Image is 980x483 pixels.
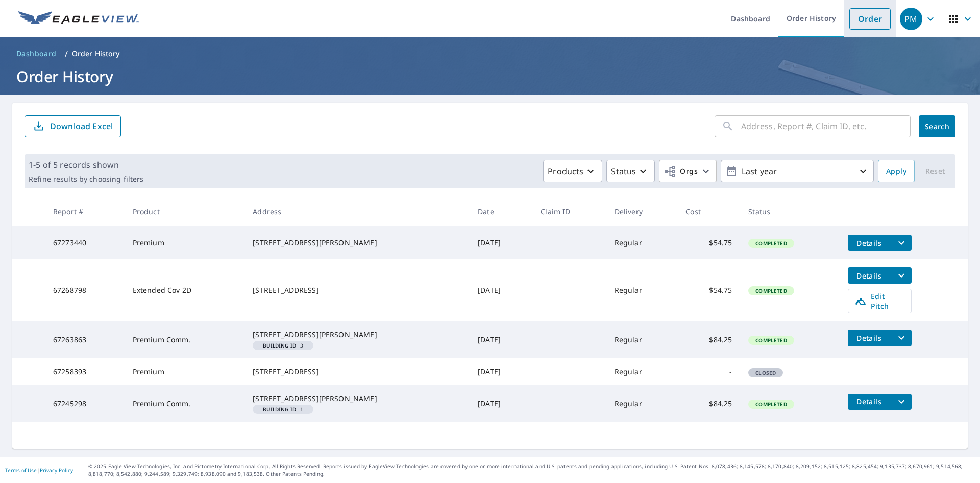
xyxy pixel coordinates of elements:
button: filesDropdownBtn-67268798 [891,267,912,284]
li: / [65,48,68,60]
td: 67268798 [45,259,125,321]
td: $54.75 [677,259,740,321]
p: | [5,467,73,473]
p: Download Excel [50,121,113,132]
em: Building ID [263,407,296,412]
button: Last year [721,160,874,182]
td: 67273440 [45,226,125,259]
td: $84.25 [677,321,740,358]
button: detailsBtn-67245298 [848,394,891,410]
span: Details [854,238,885,248]
p: Products [548,165,583,177]
span: Details [854,271,885,281]
p: Order History [72,49,120,59]
th: Delivery [606,196,678,226]
th: Cost [677,196,740,226]
th: Claim ID [532,196,606,226]
div: PM [900,8,922,30]
td: Regular [606,259,678,321]
td: 67263863 [45,321,125,358]
button: Products [543,160,602,182]
th: Product [125,196,245,226]
p: © 2025 Eagle View Technologies, Inc. and Pictometry International Corp. All Rights Reserved. Repo... [88,463,975,478]
span: Edit Pitch [854,291,905,311]
p: Status [611,165,636,177]
button: filesDropdownBtn-67273440 [891,235,912,251]
a: Order [849,8,891,30]
button: Search [919,115,955,137]
button: Download Excel [24,115,121,137]
th: Date [470,196,532,226]
th: Status [740,196,839,226]
h1: Order History [12,66,968,87]
button: Status [606,160,655,182]
span: Search [927,122,947,131]
td: Regular [606,358,678,385]
span: Closed [749,369,782,376]
div: [STREET_ADDRESS][PERSON_NAME] [253,330,461,340]
button: filesDropdownBtn-67245298 [891,394,912,410]
span: 3 [257,343,309,348]
div: [STREET_ADDRESS][PERSON_NAME] [253,238,461,248]
td: [DATE] [470,259,532,321]
button: detailsBtn-67263863 [848,330,891,346]
div: [STREET_ADDRESS] [253,366,461,377]
span: Apply [886,165,906,178]
a: Privacy Policy [40,467,73,474]
td: 67245298 [45,385,125,422]
span: Completed [749,287,793,294]
span: Completed [749,240,793,247]
td: Regular [606,226,678,259]
th: Report # [45,196,125,226]
p: Last year [738,163,857,180]
a: Dashboard [12,45,61,62]
td: Premium Comm. [125,385,245,422]
span: Completed [749,401,793,408]
td: [DATE] [470,321,532,358]
p: Refine results by choosing filters [29,175,143,184]
a: Edit Pitch [848,289,912,313]
td: $54.75 [677,226,740,259]
button: Orgs [659,160,717,182]
div: [STREET_ADDRESS] [253,285,461,295]
button: detailsBtn-67273440 [848,235,891,251]
a: Terms of Use [5,467,37,474]
td: - [677,358,740,385]
td: Extended Cov 2D [125,259,245,321]
p: 1-5 of 5 records shown [29,158,143,171]
td: $84.25 [677,385,740,422]
button: detailsBtn-67268798 [848,267,891,284]
div: [STREET_ADDRESS][PERSON_NAME] [253,394,461,404]
span: Orgs [664,165,698,178]
td: [DATE] [470,385,532,422]
button: filesDropdownBtn-67263863 [891,330,912,346]
th: Address [244,196,470,226]
em: Building ID [263,343,296,348]
td: Premium [125,226,245,259]
img: EV Logo [18,11,139,27]
td: 67258393 [45,358,125,385]
td: Premium Comm. [125,321,245,358]
span: Completed [749,337,793,344]
td: [DATE] [470,358,532,385]
button: Apply [878,160,915,182]
span: Details [854,333,885,343]
span: Details [854,397,885,406]
span: 1 [257,407,309,412]
td: [DATE] [470,226,532,259]
span: Dashboard [16,49,57,59]
td: Premium [125,358,245,385]
td: Regular [606,385,678,422]
td: Regular [606,321,678,358]
nav: breadcrumb [12,45,968,62]
input: Address, Report #, Claim ID, etc. [741,112,911,141]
